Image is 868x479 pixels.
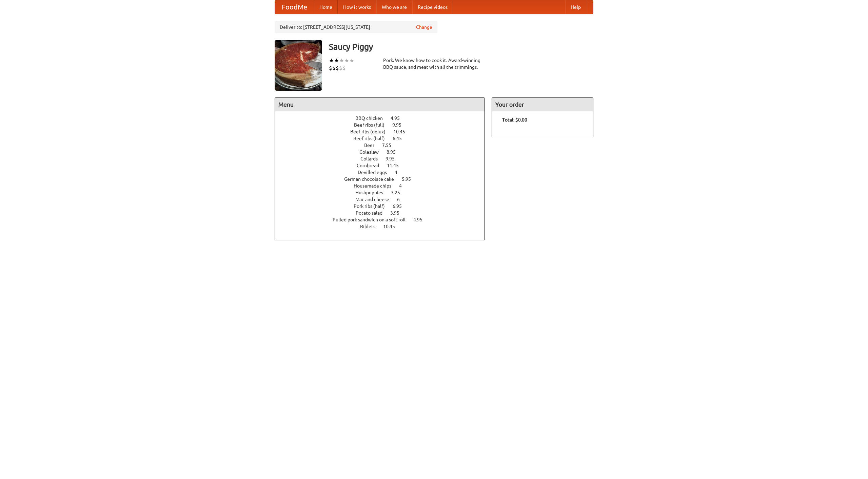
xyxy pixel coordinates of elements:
li: $ [342,64,346,72]
span: BBQ chicken [355,115,390,121]
li: ★ [344,57,349,64]
a: Collards 9.95 [360,156,407,161]
a: Home [314,0,338,14]
li: ★ [339,57,344,64]
h4: Menu [275,98,485,111]
span: 4 [395,170,404,175]
li: ★ [334,57,339,64]
span: 7.55 [382,143,398,148]
span: 11.45 [387,163,406,168]
a: Pulled pork sandwich on a soft roll 4.95 [333,217,435,222]
span: 6 [397,197,407,202]
a: BBQ chicken 4.95 [355,115,412,121]
span: Beef ribs (full) [354,122,391,128]
a: Mac and cheese 6 [355,197,412,202]
span: 5.95 [402,176,418,182]
a: Beef ribs (half) 6.45 [353,136,414,141]
span: 3.95 [390,210,406,216]
span: Cornbread [357,163,386,168]
a: FoodMe [275,0,314,14]
a: Beef ribs (delux) 10.45 [350,129,418,134]
span: Hushpuppies [355,190,390,195]
a: How it works [338,0,376,14]
span: Pork ribs (half) [354,203,392,209]
span: Devilled eggs [358,170,394,175]
span: German chocolate cake [344,176,401,182]
a: Devilled eggs 4 [358,170,410,175]
span: 4 [399,183,409,189]
li: $ [329,64,332,72]
span: Potato salad [356,210,389,216]
div: Pork. We know how to cook it. Award-winning BBQ sauce, and meat with all the trimmings. [383,57,485,70]
a: Help [565,0,586,14]
a: Who we are [376,0,412,14]
a: Potato salad 3.95 [356,210,412,216]
div: Deliver to: [STREET_ADDRESS][US_STATE] [275,21,437,33]
a: Riblets 10.45 [360,224,408,229]
span: 6.95 [393,203,409,209]
span: Coleslaw [359,149,386,155]
span: 9.95 [386,156,401,161]
img: angular.jpg [275,40,322,91]
a: Coleslaw 8.95 [359,149,408,155]
span: 10.45 [383,224,402,229]
h4: Your order [492,98,593,111]
a: Beer 7.55 [364,143,404,148]
span: 9.95 [392,122,408,128]
h3: Saucy Piggy [329,40,593,53]
span: Beef ribs (half) [353,136,392,141]
li: $ [332,64,336,72]
span: Pulled pork sandwich on a soft roll [333,217,412,222]
a: Recipe videos [412,0,453,14]
a: Hushpuppies 3.25 [355,190,413,195]
span: Collards [360,156,384,161]
a: Housemade chips 4 [354,183,414,189]
span: 4.95 [391,115,407,121]
span: Beer [364,143,381,148]
a: Beef ribs (full) 9.95 [354,122,414,128]
span: 4.95 [413,217,429,222]
span: 8.95 [387,149,402,155]
li: $ [336,64,339,72]
span: Riblets [360,224,382,229]
span: Mac and cheese [355,197,396,202]
li: ★ [329,57,334,64]
span: 6.45 [393,136,409,141]
b: Total: $0.00 [502,117,527,123]
a: Pork ribs (half) 6.95 [354,203,414,209]
span: 10.45 [393,129,412,134]
li: ★ [349,57,354,64]
span: 3.25 [391,190,407,195]
span: Housemade chips [354,183,398,189]
li: $ [339,64,342,72]
a: Cornbread 11.45 [357,163,411,168]
span: Beef ribs (delux) [350,129,392,134]
a: Change [416,24,432,30]
a: German chocolate cake 5.95 [344,176,423,182]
